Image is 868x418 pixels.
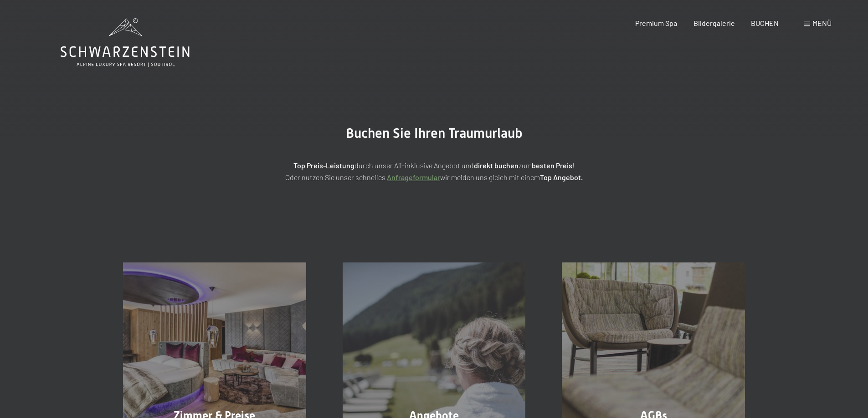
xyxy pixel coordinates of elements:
[751,19,779,27] a: BUCHEN
[474,161,519,170] strong: direkt buchen
[540,173,583,181] strong: Top Angebot.
[812,19,832,27] span: Menü
[635,19,677,27] a: Premium Spa
[693,19,735,27] a: Bildergalerie
[346,125,523,141] span: Buchen Sie Ihren Traumurlaub
[387,173,440,181] a: Anfrageformular
[293,161,354,170] strong: Top Preis-Leistung
[206,160,662,183] p: durch unser All-inklusive Angebot und zum ! Oder nutzen Sie unser schnelles wir melden uns gleich...
[532,161,572,170] strong: besten Preis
